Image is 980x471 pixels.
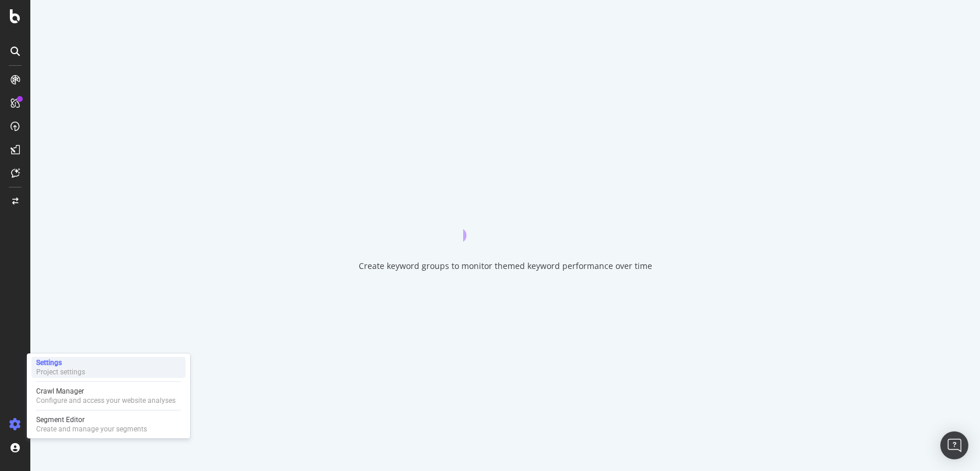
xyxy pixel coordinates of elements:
div: Segment Editor [36,415,147,424]
div: Create and manage your segments [36,424,147,434]
div: Project settings [36,367,85,377]
div: Open Intercom Messenger [940,431,968,459]
div: animation [463,200,547,242]
a: SettingsProject settings [32,357,185,378]
div: Configure and access your website analyses [36,396,176,405]
a: Crawl ManagerConfigure and access your website analyses [32,385,185,406]
div: Settings [36,358,85,367]
div: Crawl Manager [36,387,176,396]
a: Segment EditorCreate and manage your segments [32,414,185,435]
div: Create keyword groups to monitor themed keyword performance over time [359,260,652,272]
